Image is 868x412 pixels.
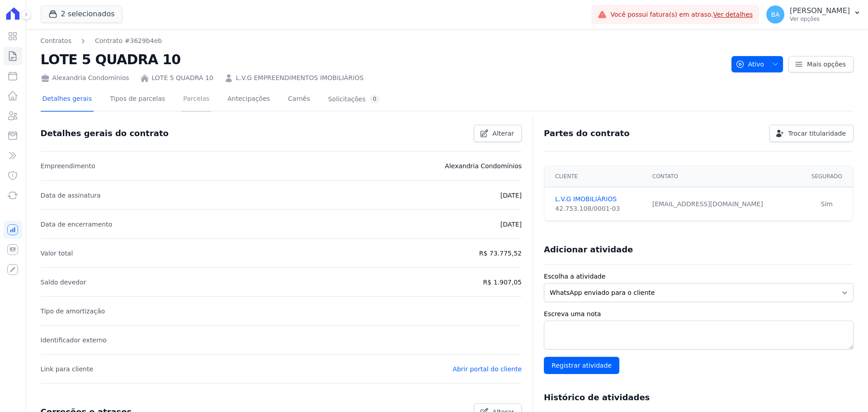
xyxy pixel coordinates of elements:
span: BA [771,11,780,18]
label: Escolha a atividade [544,272,854,281]
a: Alterar [474,125,522,142]
div: Alexandria Condomínios [41,73,129,83]
div: 0 [369,95,380,104]
div: Solicitações [328,95,380,104]
span: Trocar titularidade [788,129,846,138]
button: Ativo [731,56,783,72]
th: Segurado [801,166,853,187]
a: Trocar titularidade [769,125,854,142]
p: Empreendimento [41,161,95,171]
a: Contratos [41,36,71,46]
h3: Histórico de atividades [544,392,650,403]
button: 2 selecionados [41,5,123,23]
p: [DATE] [500,219,522,230]
p: R$ 73.775,52 [479,248,522,259]
a: Ver detalhes [713,11,753,18]
td: Sim [801,187,853,221]
p: Alexandria Condomínios [445,161,522,171]
nav: Breadcrumb [41,36,724,46]
p: Data de assinatura [41,190,101,201]
span: Você possui fatura(s) em atraso. [610,10,753,19]
h2: LOTE 5 QUADRA 10 [41,49,724,70]
nav: Breadcrumb [41,36,162,46]
span: Mais opções [807,60,846,69]
p: R$ 1.907,05 [483,277,522,288]
a: Detalhes gerais [41,88,94,112]
p: [PERSON_NAME] [790,6,850,15]
a: L.V.G EMPREENDIMENTOS IMOBILIÁRIOS [236,73,363,83]
p: [DATE] [500,190,522,201]
p: Identificador externo [41,335,107,346]
a: Tipos de parcelas [108,88,167,112]
th: Contato [647,166,801,187]
p: Valor total [41,248,73,259]
a: Solicitações0 [326,88,382,112]
a: L.V.G IMOBILIÁRIOS [555,194,642,204]
div: [EMAIL_ADDRESS][DOMAIN_NAME] [652,199,795,209]
p: Data de encerramento [41,219,113,230]
h3: Partes do contrato [544,128,630,139]
span: Alterar [492,129,514,138]
a: Abrir portal do cliente [453,365,522,373]
h3: Adicionar atividade [544,244,633,255]
a: Antecipações [226,88,272,112]
a: Parcelas [181,88,211,112]
h3: Detalhes gerais do contrato [41,128,169,139]
button: BA [PERSON_NAME] Ver opções [759,2,868,27]
p: Link para cliente [41,364,93,374]
p: Ver opções [790,15,850,23]
input: Registrar atividade [544,357,619,374]
a: Contrato #3629b4eb [95,36,162,46]
p: Tipo de amortização [41,306,105,317]
a: Carnês [286,88,312,112]
p: Saldo devedor [41,277,86,288]
span: Ativo [736,56,764,72]
th: Cliente [544,166,647,187]
a: LOTE 5 QUADRA 10 [152,73,213,83]
a: Mais opções [788,56,854,72]
div: 42.753.108/0001-03 [555,204,642,213]
label: Escreva uma nota [544,309,854,319]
